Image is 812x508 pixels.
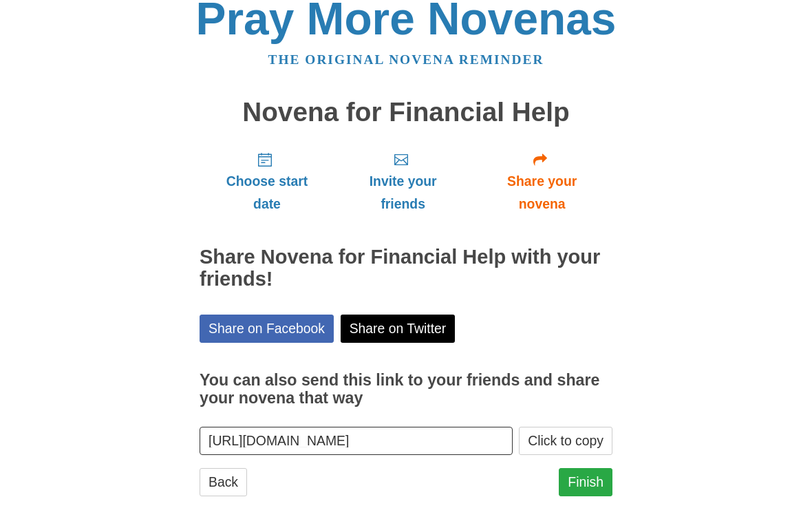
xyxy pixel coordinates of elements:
a: The original novena reminder [268,52,544,67]
span: Invite your friends [348,170,458,215]
span: Choose start date [213,170,321,215]
a: Share on Facebook [200,315,334,343]
a: Share your novena [471,140,612,222]
a: Finish [559,468,612,496]
a: Back [200,468,247,496]
h2: Share Novena for Financial Help with your friends! [200,246,612,290]
a: Choose start date [200,140,334,222]
a: Share on Twitter [341,315,456,343]
a: Invite your friends [334,140,471,222]
span: Share your novena [485,170,599,215]
h3: You can also send this link to your friends and share your novena that way [200,372,612,407]
h1: Novena for Financial Help [200,98,612,127]
button: Click to copy [519,427,612,455]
